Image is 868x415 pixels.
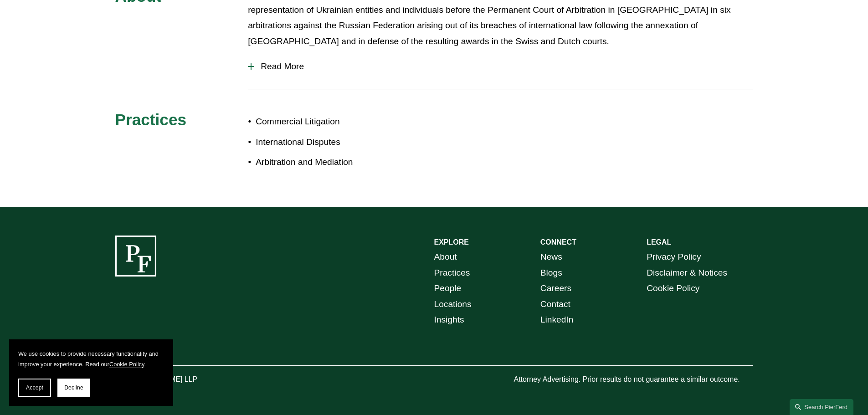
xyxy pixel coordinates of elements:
p: © [PERSON_NAME] LLP [115,373,248,386]
a: Practices [434,265,470,281]
a: Blogs [540,265,562,281]
a: People [434,281,462,297]
a: News [540,249,562,265]
p: International Disputes [256,134,434,150]
a: Disclaimer & Notices [647,265,727,281]
a: LinkedIn [540,312,574,328]
p: Attorney Advertising. Prior results do not guarantee a similar outcome. [514,373,753,386]
a: Cookie Policy [109,361,144,368]
p: Arbitration and Mediation [256,154,434,170]
a: Locations [434,297,472,313]
strong: EXPLORE [434,238,469,246]
span: Accept [26,384,43,391]
strong: CONNECT [540,238,576,246]
button: Accept [18,379,51,397]
a: Contact [540,297,570,313]
a: Insights [434,312,464,328]
span: Practices [115,111,187,128]
a: Search this site [790,399,853,415]
span: Read More [254,61,753,72]
button: Read More [248,55,753,78]
a: Privacy Policy [647,249,701,265]
span: Decline [64,384,83,391]
strong: LEGAL [647,238,671,246]
p: Commercial Litigation [256,114,434,130]
p: We use cookies to provide necessary functionality and improve your experience. Read our . [18,348,164,369]
section: Cookie banner [9,339,173,406]
button: Decline [57,379,90,397]
a: About [434,249,457,265]
a: Cookie Policy [647,281,699,297]
a: Careers [540,281,571,297]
